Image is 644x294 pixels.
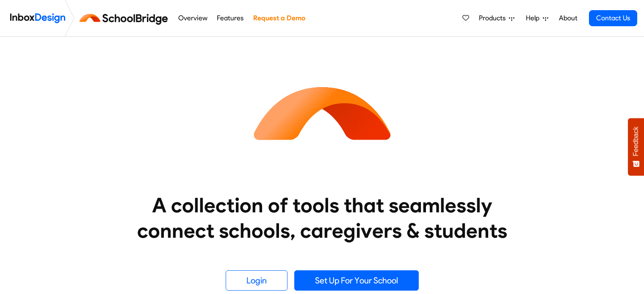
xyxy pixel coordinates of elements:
a: Set Up For Your School [294,270,419,291]
a: Features [215,10,246,27]
a: Products [475,10,518,27]
span: Products [479,13,509,23]
a: Request a Demo [251,10,307,27]
a: Overview [176,10,210,27]
span: Feedback [632,126,640,156]
img: icon_schoolbridge.svg [246,37,398,189]
a: About [556,10,580,27]
a: Login [226,270,287,291]
button: Feedback - Show survey [628,118,644,176]
span: Help [526,13,543,23]
heading: A collection of tools that seamlessly connect schools, caregivers & students [121,192,523,243]
a: Help [522,10,552,27]
img: schoolbridge logo [78,8,173,28]
a: Contact Us [589,10,637,26]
